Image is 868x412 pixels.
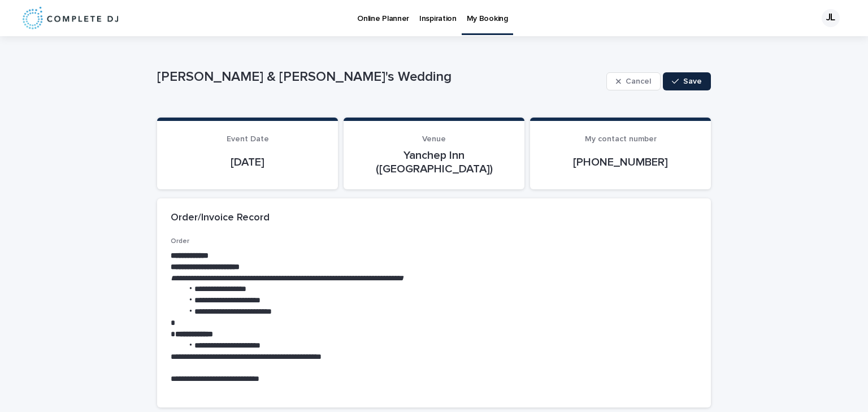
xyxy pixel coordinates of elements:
span: My contact number [585,135,657,143]
p: [DATE] [171,155,324,169]
span: Venue [422,135,446,143]
h2: Order/Invoice Record [171,212,270,224]
img: 8nP3zCmvR2aWrOmylPw8 [23,7,118,29]
div: JL [822,9,840,27]
span: Cancel [626,77,651,85]
span: Event Date [227,135,269,143]
span: Save [683,77,702,85]
p: [PERSON_NAME] & [PERSON_NAME]'s Wedding [157,69,602,85]
p: [PHONE_NUMBER] [544,155,697,169]
p: Yanchep Inn ([GEOGRAPHIC_DATA]) [357,149,511,176]
button: Save [663,72,711,90]
button: Cancel [606,72,661,90]
span: Order [171,238,189,245]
